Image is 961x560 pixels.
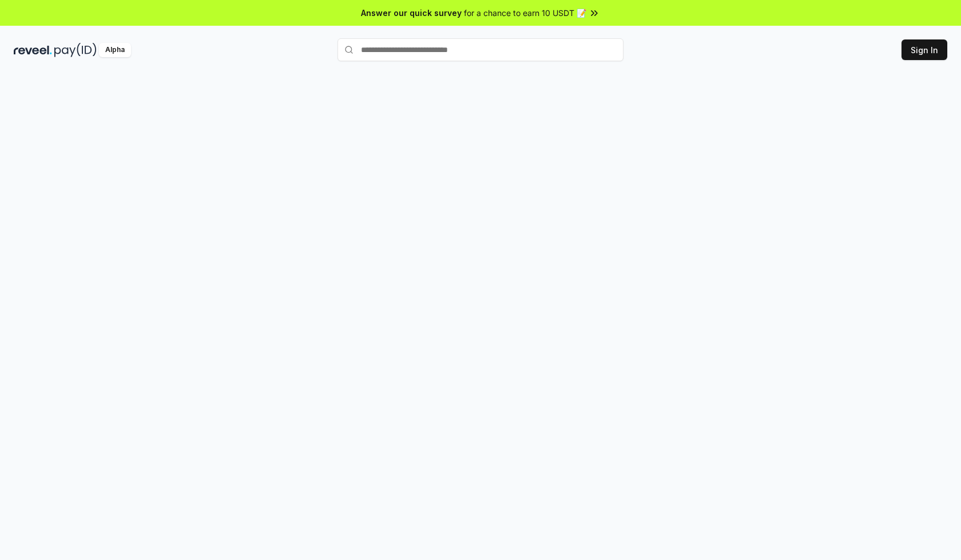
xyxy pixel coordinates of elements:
[902,39,947,60] button: Sign In
[14,43,52,57] img: reveel_dark
[361,7,462,19] span: Answer our quick survey
[54,43,97,57] img: pay_id
[99,43,131,57] div: Alpha
[464,7,586,19] span: for a chance to earn 10 USDT 📝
